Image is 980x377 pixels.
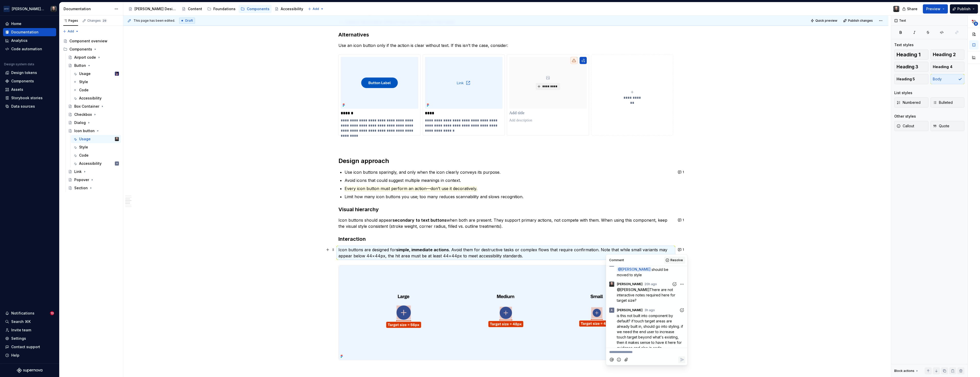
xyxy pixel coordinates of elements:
[425,57,503,109] img: dde09eb3-6df0-4fea-b4e2-0e20ce9bd7ce.png
[306,5,325,12] button: Add
[894,97,928,108] button: Numbered
[3,77,56,85] a: Components
[63,19,78,23] div: Pages
[897,52,921,57] span: Heading 1
[79,145,88,150] div: Style
[809,17,840,24] button: Quick preview
[678,281,685,287] button: More
[79,71,91,76] div: Usage
[239,5,272,13] a: Components
[974,22,978,26] span: 8
[281,6,303,11] div: Accessibility
[897,77,915,82] span: Heading 5
[623,356,630,363] button: Attach files
[933,52,956,57] span: Heading 2
[71,94,121,102] a: Accessibility
[616,356,622,363] button: Add emoji
[313,7,319,11] span: Add
[61,45,121,53] div: Components
[51,6,57,12] img: Teunis Vorsteveld
[617,313,684,350] span: is this not built into component by default? if touch target areas are already built in, should g...
[338,235,673,243] h3: Interaction
[676,217,686,224] button: 1
[3,334,56,343] a: Settings
[188,6,202,11] div: Content
[74,55,96,60] div: Airport code
[1,3,58,14] button: [PERSON_NAME] AirlinesTeunis Vorsteveld
[393,218,414,223] strong: secondary
[3,351,56,359] button: Help
[3,343,56,351] button: Contact support
[338,217,673,229] p: Icon buttons should appear when both are present. They support primary actions, not compete with ...
[341,57,418,109] img: 1f77a8d7-b930-41d4-9658-0c76e1b827ce.png
[683,218,684,222] span: 1
[69,39,107,44] div: Component overview
[66,53,121,61] a: Airport code
[3,94,56,102] a: Storybook stories
[894,49,928,60] button: Heading 1
[71,143,121,151] a: Style
[676,169,686,176] button: 1
[678,356,685,363] button: Reply
[683,248,684,252] span: 1
[671,281,678,287] button: Add reaction
[134,6,177,11] div: [PERSON_NAME] Design
[79,87,89,93] div: Code
[74,128,95,133] div: Icon button
[894,62,928,72] button: Heading 3
[17,368,42,373] svg: Supernova Logo
[71,86,121,94] a: Code
[609,282,614,287] img: Teunis Vorsteveld
[933,123,949,129] span: Quote
[338,42,673,48] p: Use an icon button only if the action is clear without text. If this isn’t the case, consider:
[416,218,447,223] strong: to text buttons
[87,19,107,23] div: Changes
[116,161,118,166] div: A
[933,64,952,69] span: Heading 4
[930,121,965,131] button: Quote
[683,170,684,174] span: 1
[339,265,673,360] img: 628e2ec0-a812-4aa4-b2d9-be4288892959.png
[894,367,919,374] div: Block actions
[338,206,673,213] h3: Visual hierarchy
[894,114,916,119] div: Other styles
[115,72,119,76] img: Colin LeBlanc
[66,61,121,70] a: Button
[180,5,204,13] a: Content
[102,19,107,23] span: 29
[617,308,643,312] span: [PERSON_NAME]
[345,186,477,191] span: Every icon button must perform an action—don’t use it decoratively.
[185,19,193,23] span: Draft
[893,6,899,12] img: Teunis Vorsteveld
[11,46,42,52] div: Code automation
[68,29,74,33] span: Add
[11,328,31,333] div: Invite team
[71,135,121,143] a: UsageTeunis Vorsteveld
[74,112,92,117] div: Checkbox
[664,257,685,264] button: Resolve
[66,119,121,127] a: Dialog
[61,37,121,192] div: Page tree
[126,4,305,14] div: Page tree
[897,123,914,129] span: Callout
[11,79,34,84] div: Components
[608,348,685,355] div: Composer editor
[617,287,650,292] span: @
[247,6,269,11] div: Components
[842,17,875,24] button: Publish changes
[79,136,91,142] div: Usage
[66,102,121,110] a: Box Container
[3,36,56,45] a: Analytics
[3,69,56,77] a: Design tokens
[345,177,673,183] p: Avoid icons that could suggest multiple meanings in context.
[930,97,965,108] button: Bulleted
[923,4,948,14] button: Preview
[61,37,121,45] a: Component overview
[61,28,80,35] button: Add
[345,194,673,200] p: Limit how many icon buttons you use; too many reduces scannability and slows recognition.
[670,258,683,262] span: Resolve
[894,90,912,95] div: List styles
[957,6,971,11] span: Publish
[338,247,673,259] p: Icon buttons are designed for . Avoid them for destructive tasks or complex flows that require co...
